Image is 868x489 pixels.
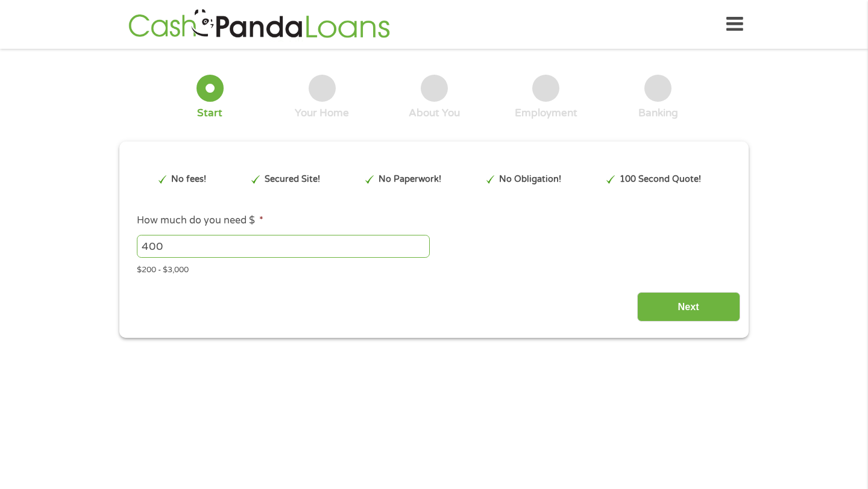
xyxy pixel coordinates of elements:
[637,292,740,322] input: Next
[620,173,701,186] p: 100 Second Quote!
[171,173,206,186] p: No fees!
[638,107,678,120] div: Banking
[137,260,731,276] div: $200 - $3,000
[499,173,561,186] p: No Obligation!
[265,173,320,186] p: Secured Site!
[379,173,441,186] p: No Paperwork!
[295,107,349,120] div: Your Home
[197,107,222,120] div: Start
[409,107,460,120] div: About You
[515,107,577,120] div: Employment
[125,7,394,42] img: GetLoanNow Logo
[137,214,263,227] label: How much do you need $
